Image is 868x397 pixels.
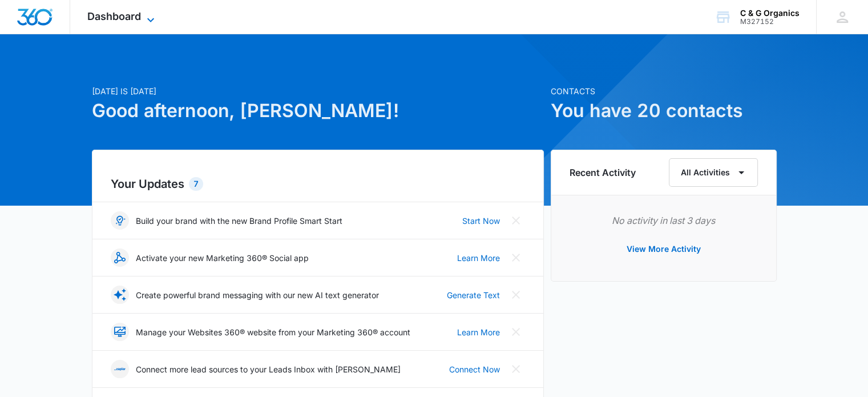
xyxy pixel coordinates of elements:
a: Start Now [462,215,500,227]
button: Close [507,286,525,304]
h1: Good afternoon, [PERSON_NAME]! [92,97,544,125]
div: account name [740,9,800,18]
p: [DATE] is [DATE] [92,85,544,97]
a: Connect Now [449,363,500,375]
div: 7 [189,177,203,191]
a: Learn More [457,326,500,338]
h6: Recent Activity [570,166,636,179]
p: Create powerful brand messaging with our new AI text generator [136,289,379,301]
button: Close [507,323,525,341]
button: Close [507,360,525,378]
p: Connect more lead sources to your Leads Inbox with [PERSON_NAME] [136,363,401,375]
div: account id [740,18,800,26]
p: Contacts [551,85,777,97]
span: Dashboard [87,10,141,22]
button: All Activities [669,158,758,187]
button: Close [507,248,525,267]
a: Generate Text [447,289,500,301]
p: Build your brand with the new Brand Profile Smart Start [136,215,342,227]
p: Manage your Websites 360® website from your Marketing 360® account [136,326,410,338]
h1: You have 20 contacts [551,97,777,125]
button: Close [507,211,525,230]
p: Activate your new Marketing 360® Social app [136,252,309,264]
h2: Your Updates [111,175,525,193]
p: No activity in last 3 days [570,214,758,227]
button: View More Activity [615,235,712,263]
a: Learn More [457,252,500,264]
